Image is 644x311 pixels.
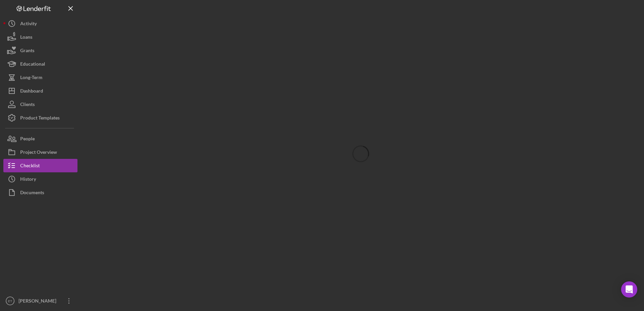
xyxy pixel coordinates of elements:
div: Dashboard [20,84,43,99]
button: Dashboard [3,84,77,98]
div: Open Intercom Messenger [621,281,637,298]
button: Checklist [3,159,77,172]
div: Loans [20,30,32,45]
div: Grants [20,44,34,59]
div: Product Templates [20,111,60,126]
button: Grants [3,44,77,57]
button: Documents [3,186,77,199]
div: People [20,132,35,147]
div: Checklist [20,159,40,174]
button: Educational [3,57,77,71]
div: Long-Term [20,71,42,86]
button: Clients [3,98,77,111]
button: Project Overview [3,145,77,159]
text: ET [8,299,12,303]
div: Clients [20,98,35,113]
div: Project Overview [20,145,57,161]
div: [PERSON_NAME] [17,294,61,309]
button: Loans [3,30,77,44]
div: Activity [20,17,37,32]
button: ET[PERSON_NAME] [3,294,77,308]
button: People [3,132,77,145]
button: Activity [3,17,77,30]
button: Product Templates [3,111,77,125]
div: Educational [20,57,45,72]
button: History [3,172,77,186]
div: History [20,172,36,187]
div: Documents [20,186,44,201]
button: Long-Term [3,71,77,84]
